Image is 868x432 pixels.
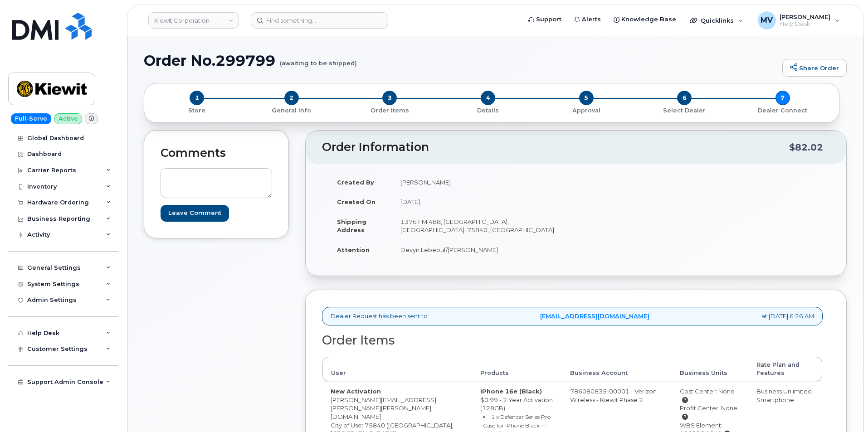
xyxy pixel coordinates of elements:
[562,357,672,382] th: Business Account
[337,198,375,205] strong: Created On
[537,105,635,115] a: 5 Approval
[331,388,381,395] strong: New Activation
[782,59,847,77] a: Share Order
[677,91,692,105] span: 6
[284,91,299,105] span: 2
[635,105,734,115] a: 6 Select Dealer
[639,107,730,115] p: Select Dealer
[392,172,569,192] td: [PERSON_NAME]
[472,357,562,382] th: Products
[541,107,632,115] p: Approval
[246,107,337,115] p: General Info
[579,91,594,105] span: 5
[480,388,542,395] strong: iPhone 16e (Black)
[322,141,789,154] h2: Order Information
[151,105,243,115] a: 1 Store
[481,91,495,105] span: 4
[540,312,649,320] a: [EMAIL_ADDRESS][DOMAIN_NAME]
[322,334,823,347] h2: Order Items
[680,387,740,404] div: Cost Center: None
[280,53,357,67] small: (awaiting to be shipped)
[243,105,341,115] a: 2 General Info
[155,107,239,115] p: Store
[322,307,823,325] div: Dealer Request has been sent to at [DATE] 6:26 AM
[344,107,435,115] p: Order Items
[392,212,569,240] td: 1376 FM 488, [GEOGRAPHIC_DATA], [GEOGRAPHIC_DATA], 75840, [GEOGRAPHIC_DATA]
[337,218,366,234] strong: Shipping Address
[392,240,569,260] td: Devyn.Lebeouf/[PERSON_NAME]
[322,357,472,382] th: User
[382,91,397,105] span: 3
[337,179,374,186] strong: Created By
[161,205,229,222] input: Leave Comment
[144,53,778,68] h1: Order No.299799
[341,105,439,115] a: 3 Order Items
[392,192,569,212] td: [DATE]
[439,105,537,115] a: 4 Details
[190,91,204,105] span: 1
[789,139,823,156] div: $82.02
[443,107,534,115] p: Details
[672,357,748,382] th: Business Units
[680,404,740,421] div: Profit Center: None
[161,147,272,160] h2: Comments
[748,357,822,382] th: Rate Plan and Features
[337,246,370,253] strong: Attention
